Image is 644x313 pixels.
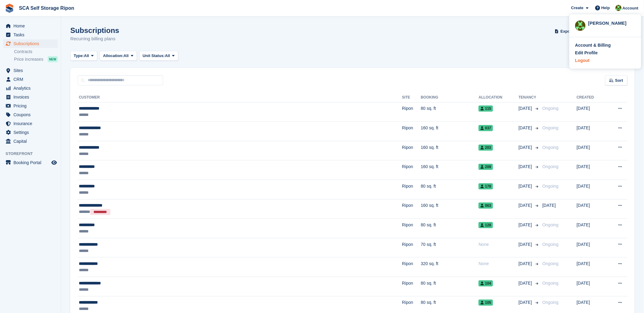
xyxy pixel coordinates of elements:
span: Sites [13,66,50,75]
a: menu [3,75,58,84]
td: 80 sq. ft [421,180,479,199]
td: 160 sq. ft [421,160,479,180]
td: [DATE] [577,122,606,141]
a: Edit Profile [575,50,635,56]
th: Tenancy [519,93,540,103]
p: Recurring billing plans [70,35,119,42]
td: [DATE] [577,141,606,160]
div: Account & Billing [575,42,611,49]
img: Kelly Neesham [575,20,586,31]
span: Insurance [13,119,50,128]
span: [DATE] [519,280,533,286]
th: Booking [421,93,479,103]
span: Sort [615,77,623,84]
span: [DATE] [519,183,533,189]
td: Ripon [402,141,421,160]
td: [DATE] [577,257,606,277]
span: Help [602,5,610,11]
span: [DATE] [519,261,533,267]
span: CRM [13,75,50,84]
td: 80 sq. ft [421,102,479,122]
span: Ongoing [543,184,559,189]
span: Ongoing [543,145,559,150]
td: Ripon [402,277,421,296]
td: Ripon [402,257,421,277]
span: [DATE] [519,144,533,151]
span: All [84,53,89,59]
a: Preview store [50,159,58,166]
div: Edit Profile [575,50,598,56]
td: [DATE] [577,180,606,199]
span: Booking Portal [13,158,50,167]
span: Storefront [6,151,61,157]
img: Kelly Neesham [616,5,622,11]
span: Type: [74,53,84,59]
span: [DATE] [543,203,556,208]
span: [DATE] [519,299,533,306]
span: 104 [479,280,493,286]
span: Capital [13,137,50,146]
td: [DATE] [577,238,606,257]
a: menu [3,102,58,110]
span: Export [561,28,573,34]
td: 160 sq. ft [421,141,479,160]
a: menu [3,128,58,137]
span: 105 [479,300,493,306]
td: Ripon [402,219,421,238]
td: Ripon [402,199,421,219]
h1: Subscriptions [70,26,119,34]
td: 80 sq. ft [421,277,479,296]
td: [DATE] [577,199,606,219]
span: Invoices [13,93,50,101]
td: Ripon [402,180,421,199]
span: 203 [479,145,493,151]
span: Ongoing [543,300,559,305]
td: Ripon [402,102,421,122]
div: Logout [575,57,590,64]
span: Allocation: [103,53,123,59]
span: Ongoing [543,281,559,286]
img: stora-icon-8386f47178a22dfd0bd8f6a31ec36ba5ce8667c1dd55bd0f319d3a0aa187defe.svg [5,4,14,13]
span: 115 [479,106,493,112]
td: 80 sq. ft [421,219,479,238]
span: Ongoing [543,261,559,266]
a: menu [3,66,58,75]
a: menu [3,137,58,146]
td: Ripon [402,238,421,257]
a: menu [3,22,58,30]
div: NEW [48,56,58,62]
td: 320 sq. ft [421,257,479,277]
span: [DATE] [519,105,533,112]
button: Allocation: All [100,51,137,61]
div: [PERSON_NAME] [588,20,635,25]
span: Account [623,5,638,11]
th: Created [577,93,606,103]
th: Customer [78,93,402,103]
a: Contracts [14,49,58,55]
td: [DATE] [577,160,606,180]
span: [DATE] [519,125,533,131]
span: Ongoing [543,222,559,227]
td: [DATE] [577,277,606,296]
span: [DATE] [519,202,533,209]
span: Subscriptions [13,39,50,48]
span: 063 [479,203,493,209]
span: 178 [479,183,493,189]
span: Ongoing [543,106,559,111]
td: 160 sq. ft [421,199,479,219]
td: Ripon [402,160,421,180]
td: Ripon [402,122,421,141]
div: None [479,261,519,267]
span: All [165,53,170,59]
button: Type: All [70,51,97,61]
span: [DATE] [519,164,533,170]
td: 70 sq. ft [421,238,479,257]
td: 160 sq. ft [421,122,479,141]
a: Logout [575,57,635,64]
a: menu [3,93,58,101]
a: menu [3,119,58,128]
span: Settings [13,128,50,137]
a: Price increases NEW [14,56,58,63]
span: 037 [479,125,493,131]
th: Allocation [479,93,519,103]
